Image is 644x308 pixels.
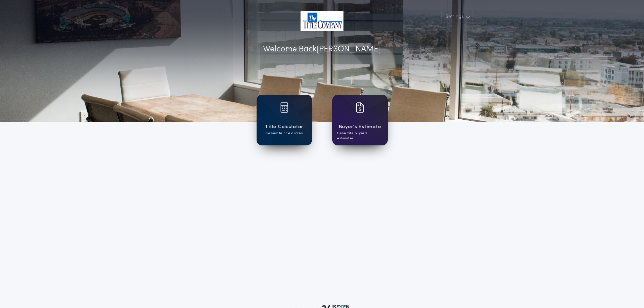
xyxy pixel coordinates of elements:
p: Generate title quotes [266,131,303,136]
img: account-logo [301,11,343,31]
img: card icon [280,102,288,113]
h1: Buyer's Estimate [339,123,381,131]
h1: Title Calculator [265,123,303,131]
p: Generate buyer's estimates [337,131,383,141]
img: card icon [356,102,364,113]
p: Welcome Back [PERSON_NAME] [263,43,381,55]
a: card iconBuyer's EstimateGenerate buyer's estimates [332,95,388,145]
a: card iconTitle CalculatorGenerate title quotes [257,95,312,145]
button: Settings [441,11,473,23]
